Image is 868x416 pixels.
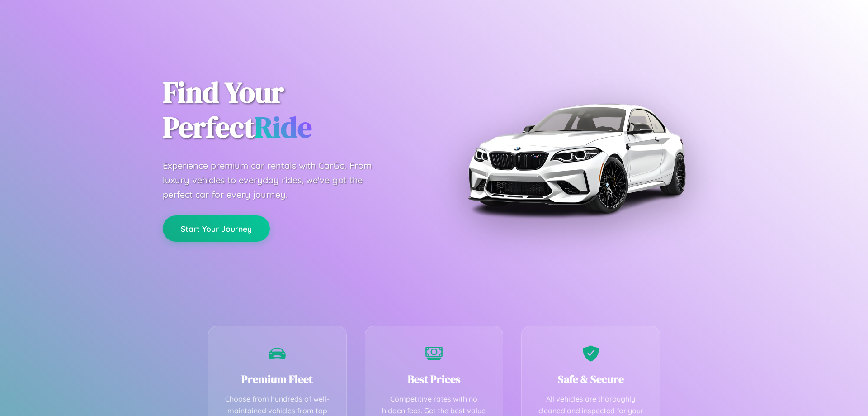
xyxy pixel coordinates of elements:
[535,372,646,387] h3: Safe & Secure
[163,215,270,242] button: Start Your Journey
[463,45,689,272] img: Premium BMW car rental vehicle
[379,372,490,387] h3: Best Prices
[255,107,312,147] span: Ride
[163,158,389,202] p: Experience premium car rentals with CarGo. From luxury vehicles to everyday rides, we've got the ...
[163,75,420,145] h1: Find Your Perfect
[222,372,333,387] h3: Premium Fleet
